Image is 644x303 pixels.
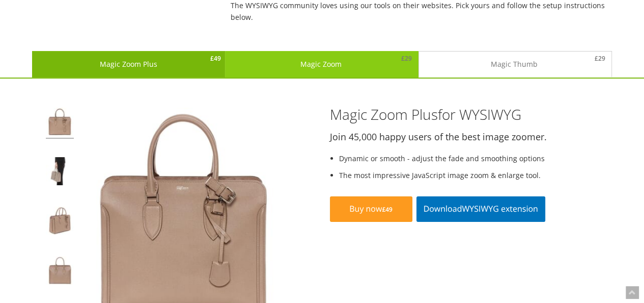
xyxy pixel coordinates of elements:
a: Magic Thumb [419,52,609,77]
li: Dynamic or smooth - adjust the fade and smoothing options [339,153,605,164]
h4: Join 45,000 happy users of the best image zoomer. [330,132,605,142]
a: Magic Zoom Plus [33,52,225,77]
span: £29 [590,52,609,66]
span: WYSIWYG extension [462,203,538,214]
a: Magic Zoom [225,51,416,78]
li: The most impressive JavaScript image zoom & enlarge tool. [339,169,605,181]
a: Buy now£49 [330,196,412,221]
b: £49 [382,205,393,214]
span: £29 [397,52,415,66]
h3: for WYSIWYG [330,107,605,122]
span: Magic Zoom Plus [330,105,438,124]
a: DownloadWYSIWYG extension [416,196,545,221]
span: £49 [206,52,225,66]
